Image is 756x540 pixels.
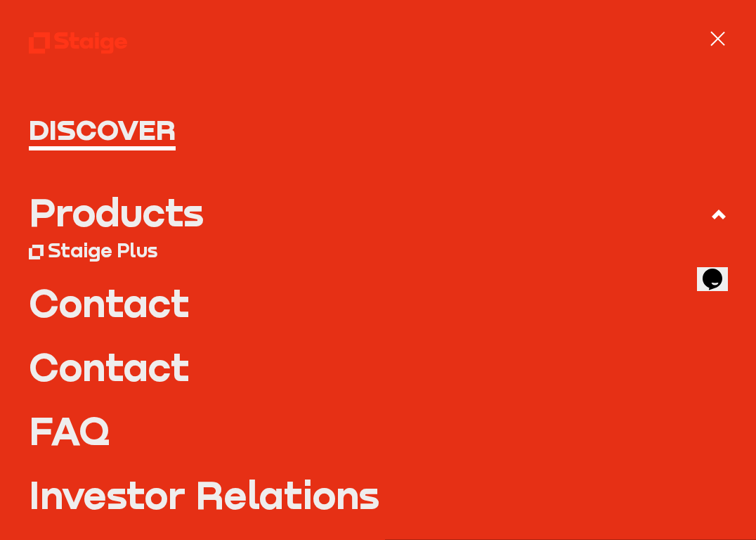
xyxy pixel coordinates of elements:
[29,283,727,322] a: Contact
[29,475,727,514] a: Investor Relations
[29,193,204,231] div: Products
[29,347,727,386] a: Contact
[29,237,727,264] a: Staige Plus
[697,249,742,291] iframe: chat widget
[48,238,158,262] div: Staige Plus
[29,411,727,450] a: FAQ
